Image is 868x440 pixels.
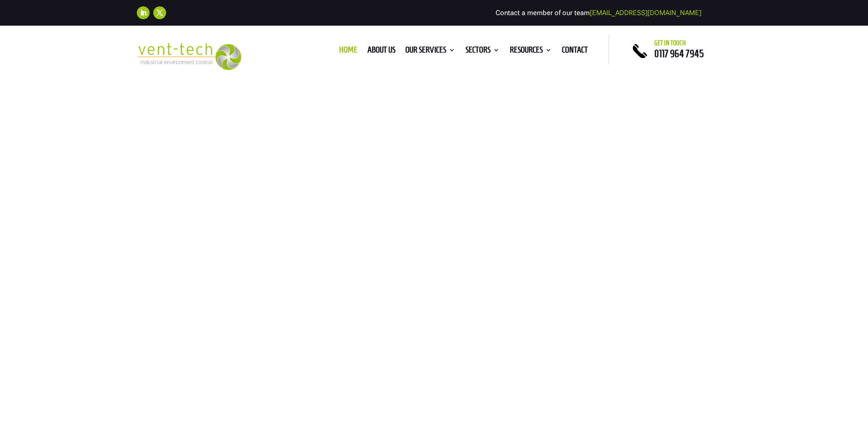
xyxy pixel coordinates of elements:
a: Sectors [465,47,500,57]
p: With over two decades of experience in , and more, we are committed to making workplaces safer. W... [137,361,407,416]
a: 0117 964 7945 [654,48,704,59]
a: LEV testing [295,362,340,373]
a: About us [367,47,395,57]
img: 2023-09-27T08_35_16.549ZVENT-TECH---Clear-background [137,43,242,70]
span: Get in touch [654,39,686,47]
h1: Experts [137,245,329,293]
a: LEV installation [137,362,359,387]
a: [EMAIL_ADDRESS][DOMAIN_NAME] [590,9,701,17]
a: Follow on X [153,6,166,19]
span: Contact a member of our team [496,9,701,17]
a: Contact [562,47,588,57]
h4: Trusted LEV Engineers [137,157,212,170]
a: Our Services [405,47,455,57]
span: LEV [182,292,259,352]
h1: In [137,293,421,355]
h1: Industry [137,181,421,243]
a: Home [339,47,357,57]
a: Follow on LinkedIn [137,6,150,19]
a: Resources [510,47,552,57]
